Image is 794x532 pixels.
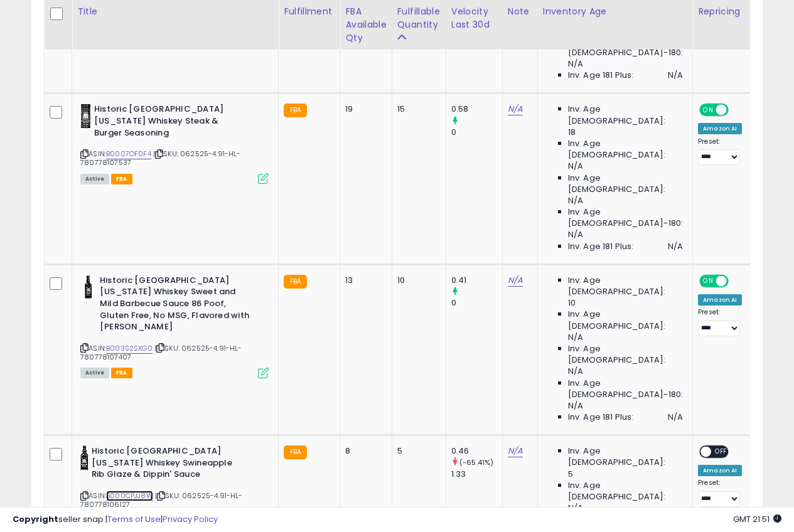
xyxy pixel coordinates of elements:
span: N/A [568,229,583,240]
div: Preset: [698,308,742,336]
div: Inventory Age [543,5,687,18]
div: Fulfillment [284,5,335,18]
div: Preset: [698,137,742,166]
img: 41eQ1j4S1lL._SL40_.jpg [80,445,89,471]
div: 1.33 [451,469,502,480]
span: OFF [727,105,747,115]
span: All listings currently available for purchase on Amazon [80,174,109,184]
div: ASIN: [80,275,269,377]
div: seller snap | | [13,514,218,526]
span: N/A [568,332,583,343]
a: Privacy Policy [163,513,218,525]
span: Inv. Age [DEMOGRAPHIC_DATA]-180: [568,206,683,229]
span: | SKU: 062525-4.91-HL-780778107407 [80,343,242,362]
div: 0.58 [451,104,502,115]
span: ON [700,275,716,286]
div: FBA Available Qty [345,5,386,45]
a: N/A [508,445,523,457]
span: Inv. Age [DEMOGRAPHIC_DATA]: [568,309,683,331]
img: 41g-f1MmxpL._SL40_.jpg [80,104,91,129]
a: B003S2SXG0 [106,343,153,354]
span: Inv. Age [DEMOGRAPHIC_DATA]: [568,480,683,503]
span: 10 [568,297,576,309]
span: | SKU: 062525-4.91-HL-780778107537 [80,149,241,168]
div: Repricing [698,5,746,18]
span: Inv. Age 181 Plus: [568,412,634,423]
div: Amazon AI [698,465,742,476]
span: Inv. Age [DEMOGRAPHIC_DATA]: [568,275,683,297]
a: B000CPJJ8W [106,491,153,501]
span: ON [700,105,716,115]
div: 19 [345,104,382,115]
span: Inv. Age [DEMOGRAPHIC_DATA]: [568,343,683,366]
div: ASIN: [80,445,269,524]
span: Inv. Age [DEMOGRAPHIC_DATA]: [568,138,683,161]
div: Note [508,5,532,18]
span: N/A [568,161,583,172]
span: Inv. Age 181 Plus: [568,241,634,252]
small: (-65.41%) [459,457,493,467]
a: N/A [508,103,523,115]
div: 0.46 [451,445,502,457]
div: 15 [397,104,436,115]
strong: Copyright [13,513,58,525]
span: N/A [668,241,683,252]
span: Inv. Age [DEMOGRAPHIC_DATA]: [568,104,683,126]
div: Preset: [698,479,742,507]
span: FBA [111,174,132,184]
span: 2025-08-12 21:51 GMT [733,513,781,525]
img: 31fheK1VMZL._SL40_.jpg [80,275,97,300]
span: All listings currently available for purchase on Amazon [80,368,109,378]
div: Amazon AI [698,294,742,306]
small: FBA [284,445,307,459]
a: N/A [508,274,523,287]
span: N/A [668,70,683,81]
span: 5 [568,469,573,480]
small: FBA [284,275,307,289]
div: 10 [397,275,436,286]
div: 0.41 [451,275,502,286]
a: B0007OF0F4 [106,149,151,159]
div: ASIN: [80,104,269,183]
span: OFF [727,275,747,286]
span: Inv. Age [DEMOGRAPHIC_DATA]-180: [568,378,683,400]
div: Title [77,5,273,18]
span: N/A [568,58,583,70]
span: N/A [668,412,683,423]
small: FBA [284,104,307,117]
span: Inv. Age 181 Plus: [568,70,634,81]
b: Historic [GEOGRAPHIC_DATA] [US_STATE] Whiskey Steak & Burger Seasoning [94,104,247,142]
div: 8 [345,445,382,457]
span: Inv. Age [DEMOGRAPHIC_DATA]: [568,173,683,195]
b: Historic [GEOGRAPHIC_DATA] [US_STATE] Whiskey Swineapple Rib Glaze & Dippin' Sauce [92,445,244,484]
span: N/A [568,195,583,206]
div: 13 [345,275,382,286]
span: OFF [711,447,731,457]
div: 0 [451,127,502,138]
span: | SKU: 062525-4.91-HL-780778106127 [80,491,243,509]
div: Amazon AI [698,123,742,134]
div: 5 [397,445,436,457]
span: FBA [111,368,132,378]
b: Historic [GEOGRAPHIC_DATA] [US_STATE] Whiskey Sweet and Mild Barbecue Sauce 86 Poof, Gluten Free,... [100,275,252,336]
div: Fulfillable Quantity [397,5,441,31]
div: 0 [451,297,502,309]
span: N/A [568,366,583,377]
span: 18 [568,127,576,138]
span: N/A [568,400,583,412]
span: Inv. Age [DEMOGRAPHIC_DATA]: [568,445,683,468]
div: Velocity Last 30d [451,5,497,31]
a: Terms of Use [107,513,161,525]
